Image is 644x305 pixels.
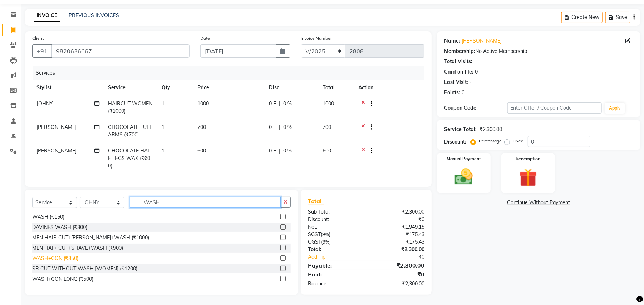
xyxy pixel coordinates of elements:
[366,208,430,216] div: ₹2,300.00
[303,216,366,223] div: Discount:
[269,100,276,107] span: 0 F
[32,35,44,41] label: Client
[36,147,77,154] span: [PERSON_NAME]
[366,223,430,231] div: ₹1,949.15
[308,231,321,237] span: SGST
[283,100,292,107] span: 0 %
[301,35,332,41] label: Invoice Number
[507,102,602,114] input: Enter Offer / Coupon Code
[366,261,430,270] div: ₹2,300.00
[444,79,468,86] div: Last Visit:
[444,104,507,112] div: Coupon Code
[449,166,478,187] img: _cash.svg
[308,197,324,205] span: Total
[438,199,639,206] a: Continue Without Payment
[104,80,157,96] th: Service
[322,231,329,237] span: 9%
[34,9,60,22] a: INVOICE
[51,44,190,58] input: Search by Name/Mobile/Email/Code
[303,223,366,231] div: Net:
[366,231,430,238] div: ₹175.43
[130,197,281,208] input: Search or Scan
[513,166,543,189] img: _gift.svg
[32,80,104,96] th: Stylist
[32,265,137,272] div: SR CUT WITHOUT WASH [WOMEN] (₹1200)
[366,246,430,253] div: ₹2,300.00
[36,100,53,107] span: JOHNY
[303,253,377,261] a: Add Tip
[32,244,123,252] div: MEN HAIR CUT+SHAVE+WASH (₹900)
[605,12,630,23] button: Save
[323,124,331,130] span: 700
[323,239,329,245] span: 9%
[462,89,464,96] div: 0
[323,100,334,107] span: 1000
[32,213,64,221] div: WASH (₹150)
[444,126,477,133] div: Service Total:
[197,147,206,154] span: 600
[279,147,280,155] span: |
[283,147,292,155] span: 0 %
[303,208,366,216] div: Sub Total:
[444,68,473,76] div: Card on file:
[265,80,318,96] th: Disc
[561,12,603,23] button: Create New
[444,58,472,65] div: Total Visits:
[303,231,366,238] div: ( )
[516,156,540,162] label: Redemption
[197,124,206,130] span: 700
[303,238,366,246] div: ( )
[444,47,475,55] div: Membership:
[36,124,77,130] span: [PERSON_NAME]
[33,66,430,80] div: Services
[32,255,78,262] div: WASH+CON (₹350)
[269,147,276,155] span: 0 F
[162,100,164,107] span: 1
[462,37,502,45] a: [PERSON_NAME]
[470,79,472,86] div: -
[366,238,430,246] div: ₹175.43
[69,12,119,19] a: PREVIOUS INVOICES
[444,47,633,55] div: No Active Membership
[475,68,478,76] div: 0
[279,100,280,107] span: |
[479,138,502,144] label: Percentage
[162,147,164,154] span: 1
[108,147,151,169] span: CHOCOLATE HALF LEGS WAX (₹600)
[279,124,280,131] span: |
[377,253,430,261] div: ₹0
[513,138,523,144] label: Fixed
[303,246,366,253] div: Total:
[605,103,625,114] button: Apply
[269,124,276,131] span: 0 F
[108,100,152,114] span: HAIRCUT WOMEN (₹1000)
[108,124,152,138] span: CHOCOLATE FULL ARMS (₹700)
[197,100,209,107] span: 1000
[32,224,87,231] div: DAVINES WASH (₹300)
[444,37,460,45] div: Name:
[32,44,52,58] button: +91
[157,80,193,96] th: Qty
[444,89,460,96] div: Points:
[366,270,430,279] div: ₹0
[283,124,292,131] span: 0 %
[323,147,331,154] span: 600
[318,80,354,96] th: Total
[303,280,366,287] div: Balance :
[200,35,210,41] label: Date
[193,80,265,96] th: Price
[366,216,430,223] div: ₹0
[162,124,164,130] span: 1
[354,80,424,96] th: Action
[303,261,366,270] div: Payable:
[447,156,481,162] label: Manual Payment
[32,234,149,241] div: MEN HAIR CUT+[PERSON_NAME]+WASH (₹1000)
[444,138,466,146] div: Discount:
[480,126,502,133] div: ₹2,300.00
[366,280,430,287] div: ₹2,300.00
[308,239,321,245] span: CGST
[32,275,93,283] div: WASH+CON LONG (₹500)
[303,270,366,279] div: Paid:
